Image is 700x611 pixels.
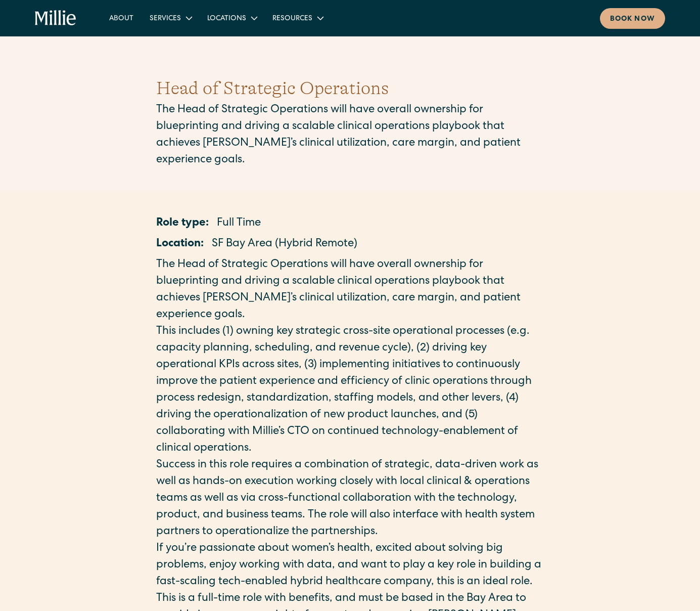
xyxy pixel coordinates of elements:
p: If you’re passionate about women’s health, excited about solving big problems, enjoy working with... [156,541,544,591]
p: Location: [156,236,204,253]
p: Full Time [217,215,261,232]
p: SF Bay Area (Hybrid Remote) [212,236,357,253]
div: Locations [207,14,246,24]
div: Services [142,10,199,26]
p: Role type: [156,215,209,232]
a: About [101,10,142,26]
p: This includes (1) owning key strategic cross-site operational processes (e.g. capacity planning, ... [156,324,544,457]
p: The Head of Strategic Operations will have overall ownership for blueprinting and driving a scala... [156,102,544,169]
a: Book now [600,8,665,29]
div: Services [150,14,181,24]
h1: Head of Strategic Operations [156,75,544,102]
p: Success in this role requires a combination of strategic, data-driven work as well as hands-on ex... [156,457,544,541]
a: home [35,10,76,26]
div: Resources [272,14,312,24]
div: Locations [199,10,264,26]
div: Book now [610,14,655,25]
div: Resources [264,10,331,26]
p: The Head of Strategic Operations will have overall ownership for blueprinting and driving a scala... [156,257,544,324]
